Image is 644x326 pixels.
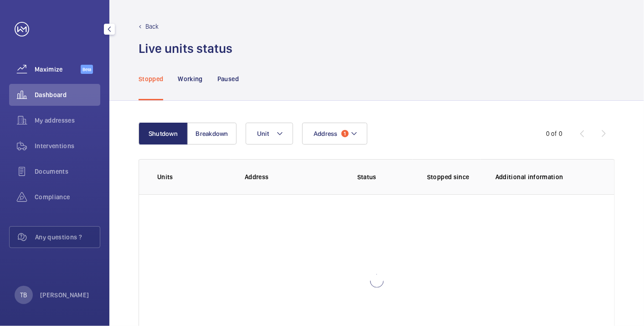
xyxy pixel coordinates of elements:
[35,192,100,202] span: Compliance
[139,40,232,57] h1: Live units status
[81,65,93,74] span: Beta
[328,172,406,181] p: Status
[302,123,367,145] button: Address1
[35,233,100,242] span: Any questions ?
[35,116,100,125] span: My addresses
[187,123,237,145] button: Breakdown
[40,290,89,300] p: [PERSON_NAME]
[178,74,202,83] p: Working
[257,130,269,137] span: Unit
[35,90,100,99] span: Dashboard
[217,74,239,83] p: Paused
[246,123,293,145] button: Unit
[341,130,349,137] span: 1
[314,130,338,137] span: Address
[139,123,188,145] button: Shutdown
[157,172,230,181] p: Units
[35,65,81,74] span: Maximize
[35,141,100,150] span: Interventions
[20,290,27,300] p: TB
[35,167,100,176] span: Documents
[546,129,562,138] div: 0 of 0
[427,172,481,181] p: Stopped since
[245,172,321,181] p: Address
[145,22,159,31] p: Back
[139,74,163,83] p: Stopped
[495,172,596,181] p: Additional information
